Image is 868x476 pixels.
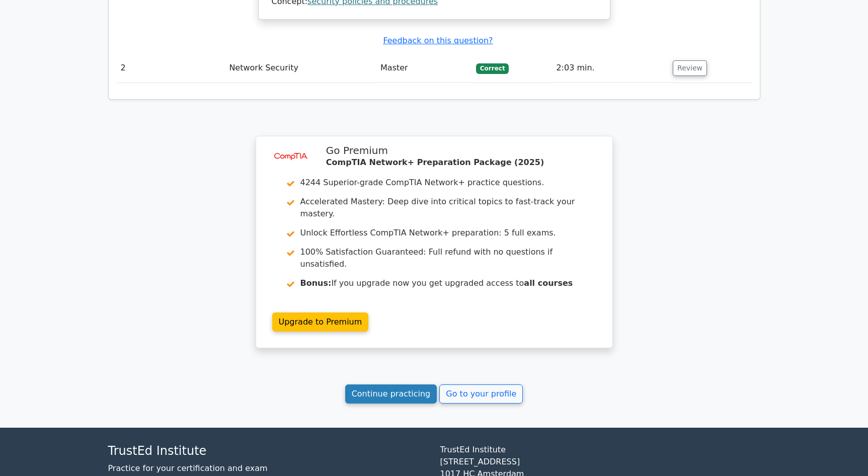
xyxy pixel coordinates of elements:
[376,54,472,83] td: Master
[117,54,225,83] td: 2
[552,54,669,83] td: 2:03 min.
[108,444,428,458] h4: TrustEd Institute
[108,463,268,473] a: Practice for your certification and exam
[476,63,509,73] span: Correct
[439,384,523,404] a: Go to your profile
[272,312,369,332] a: Upgrade to Premium
[673,60,707,76] button: Review
[345,384,437,404] a: Continue practicing
[383,36,493,45] a: Feedback on this question?
[225,54,376,83] td: Network Security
